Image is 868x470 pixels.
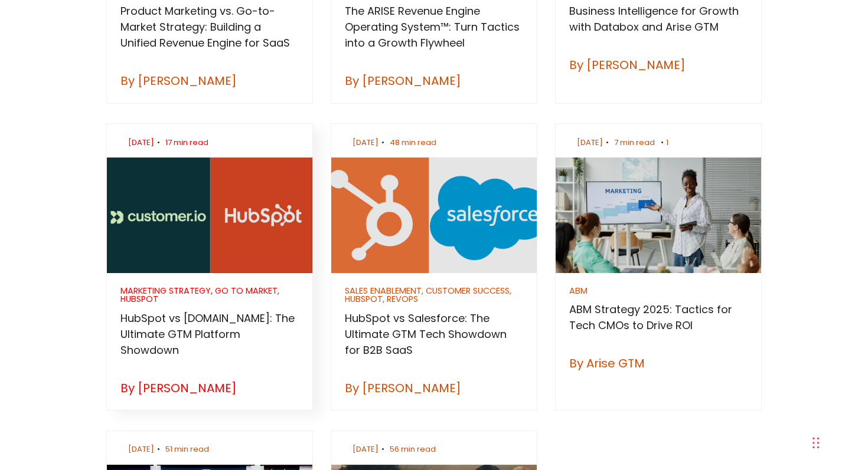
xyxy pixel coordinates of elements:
[378,443,387,455] span: •
[378,137,387,148] span: •
[120,287,299,304] div: MARKETING STRATEGY, GO TO MARKET, HUBSPOT
[556,124,761,385] a: [DATE]• 7 min read •1 ABM ABM Strategy 2025: Tactics for Tech CMOs to Drive ROI By Arise GTM
[165,137,208,148] span: 17 min read
[569,354,748,372] div: By Arise GTM
[569,56,748,74] div: By [PERSON_NAME]
[569,3,748,35] h3: Business Intelligence for Growth with Databox and Arise GTM
[569,301,748,333] h3: ABM Strategy 2025: Tactics for Tech CMOs to Drive ROI
[154,137,162,148] span: •
[658,137,666,148] span: •
[165,443,209,455] span: 51 min read
[353,443,378,455] span: [DATE]
[603,323,868,470] iframe: Chat Widget
[569,287,748,295] div: ABM
[345,3,524,51] h3: The ARISE Revenue Engine Operating System™: Turn Tactics into a Growth Flywheel
[120,72,299,90] div: By [PERSON_NAME]
[120,3,299,51] h3: Product Marketing vs. Go-to-Market Strategy: Building a Unified Revenue Engine for SaaS
[345,72,524,90] div: By [PERSON_NAME]
[666,137,668,148] span: 1
[154,443,162,455] span: •
[577,137,603,148] span: [DATE]
[390,137,436,148] span: 48 min read
[345,310,524,358] h3: HubSpot vs Salesforce: The Ultimate GTM Tech Showdown for B2B SaaS
[107,124,312,410] a: [DATE]• 17 min read MARKETING STRATEGY, GO TO MARKET, HUBSPOT HubSpot vs [DOMAIN_NAME]: The Ultim...
[120,379,299,397] div: By [PERSON_NAME]
[390,443,436,455] span: 56 min read
[345,379,524,397] div: By [PERSON_NAME]
[345,287,524,304] div: SALES ENABLEMENT, CUSTOMER SUCCESS, HUBSPOT, REVOPS
[614,137,655,148] span: 7 min read
[331,124,537,410] a: [DATE]• 48 min read SALES ENABLEMENT, CUSTOMER SUCCESS, HUBSPOT, REVOPS HubSpot vs Salesforce: Th...
[603,137,611,148] span: •
[812,425,820,461] div: Drag
[353,137,378,148] span: [DATE]
[128,137,154,148] span: [DATE]
[128,443,154,455] span: [DATE]
[120,310,299,358] h3: HubSpot vs [DOMAIN_NAME]: The Ultimate GTM Platform Showdown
